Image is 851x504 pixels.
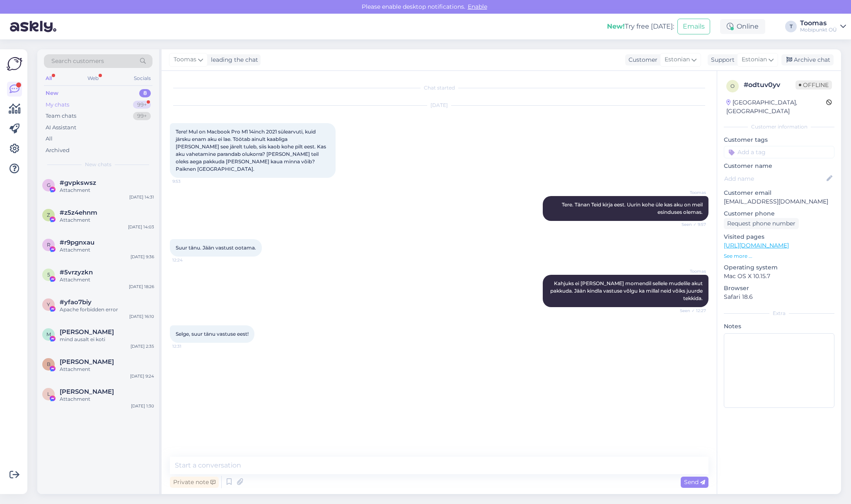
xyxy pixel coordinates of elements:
div: Attachment [60,216,154,224]
div: [DATE] [170,102,708,109]
p: Notes [724,322,834,331]
div: All [46,135,53,143]
div: [DATE] 18:26 [129,283,154,290]
div: Archived [46,146,70,155]
div: 99+ [133,112,151,120]
div: Support [708,56,735,64]
span: New chats [85,161,111,168]
span: y [47,301,50,308]
div: Customer [625,56,658,64]
div: Request phone number [724,218,799,229]
div: Chat started [170,84,708,92]
div: Archive chat [781,54,834,65]
div: mind ausalt ei koti [60,336,154,343]
p: [EMAIL_ADDRESS][DOMAIN_NAME] [724,197,834,206]
span: Tere! Mul on Macbook Pro M1 14inch 2021 sülearvuti, kuid järsku enam aku ei lae. Töötab ainult ka... [176,128,327,172]
span: Toomas [675,268,706,274]
p: Operating system [724,263,834,272]
div: Attachment [60,395,154,403]
div: [GEOGRAPHIC_DATA], [GEOGRAPHIC_DATA] [726,98,826,116]
p: Customer email [724,189,834,197]
div: AI Assistant [46,124,76,132]
div: Web [86,73,100,84]
div: All [44,73,53,84]
div: [DATE] 14:31 [129,194,154,200]
span: #5vrzyzkn [60,269,93,276]
div: [DATE] 14:03 [128,224,154,230]
div: Team chats [46,112,76,120]
span: Martin Laandu [60,328,114,336]
span: Estonian [665,55,690,64]
span: Suur tänu. Jään vastust ootama. [176,245,256,251]
div: Mobipunkt OÜ [800,27,837,33]
div: Apache forbidden error [60,306,154,313]
span: Estonian [742,55,767,64]
div: [DATE] 1:30 [131,403,154,409]
div: Attachment [60,187,154,194]
span: 9:53 [172,178,203,184]
div: Online [720,19,765,34]
div: Extra [724,310,834,317]
div: My chats [46,101,69,109]
span: Seen ✓ 9:57 [675,221,706,228]
div: [DATE] 9:36 [131,254,154,260]
span: 12:31 [172,343,203,349]
span: o [730,83,735,89]
span: z [47,212,50,218]
div: Attachment [60,276,154,283]
span: 12:24 [172,257,203,263]
p: Customer name [724,162,834,170]
span: #r9pgnxau [60,239,94,246]
span: Toomas [174,55,196,64]
p: Customer tags [724,136,834,144]
span: Enable [465,3,490,10]
span: 5 [47,271,50,278]
div: [DATE] 2:35 [131,343,154,349]
span: r [47,242,51,248]
input: Add name [724,174,825,183]
span: #gvpkswsz [60,179,96,187]
p: Customer phone [724,209,834,218]
div: Attachment [60,246,154,254]
span: Offline [795,80,832,90]
a: [URL][DOMAIN_NAME] [724,242,789,249]
span: Seen ✓ 12:27 [675,308,706,314]
button: Emails [677,19,710,34]
div: Socials [132,73,152,84]
span: Search customers [51,57,104,65]
span: g [47,182,51,188]
div: Try free [DATE]: [607,22,674,31]
p: Safari 18.6 [724,293,834,301]
div: leading the chat [208,56,258,64]
p: Mac OS X 10.15.7 [724,272,834,281]
div: [DATE] 16:10 [129,313,154,320]
div: 8 [139,89,151,97]
div: 99+ [133,101,151,109]
span: Lisandra Palmets [60,388,114,395]
div: # odtuv0yv [744,80,795,90]
span: Send [684,478,705,486]
input: Add a tag [724,146,834,158]
span: L [47,391,50,397]
p: Visited pages [724,233,834,241]
span: Tere. Tänan Teid kirja eest. Uurin kohe üle kas aku on meil esinduses olemas. [562,201,704,215]
div: Attachment [60,366,154,373]
div: Toomas [800,20,837,27]
div: [DATE] 9:24 [130,373,154,379]
img: Askly Logo [7,56,22,72]
span: Toomas [675,189,706,196]
span: #z5z4ehnm [60,209,97,216]
span: M [46,331,51,337]
div: T [785,21,797,32]
span: В [47,361,51,367]
span: Вадим Св [60,358,114,366]
span: #yfao7biy [60,298,92,306]
b: New! [607,22,625,30]
div: Private note [170,477,219,488]
p: Browser [724,284,834,293]
span: Kahjuks ei [PERSON_NAME] momendil sellele mudelile akut pakkuda. Jään kindla vastuse võlgu ka mil... [550,280,704,301]
p: See more ... [724,252,834,260]
div: Customer information [724,123,834,131]
span: Selge, suur tänu vastuse eest! [176,331,249,337]
a: ToomasMobipunkt OÜ [800,20,846,33]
